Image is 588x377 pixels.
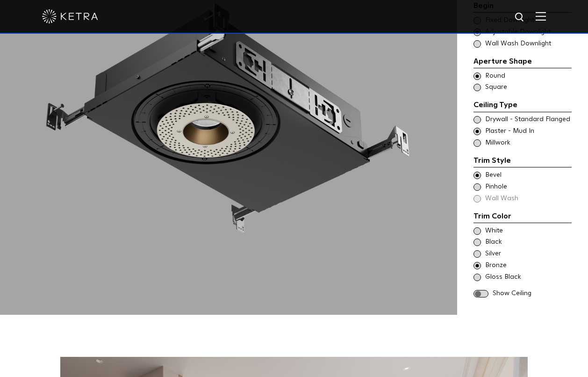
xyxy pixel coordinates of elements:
[536,12,546,21] img: Hamburger%20Nav.svg
[485,83,571,92] span: Square
[485,226,571,236] span: White
[485,273,571,282] span: Gloss Black
[514,12,526,23] img: search icon
[485,39,571,49] span: Wall Wash Downlight
[485,249,571,259] span: Silver
[485,182,571,192] span: Pinhole
[493,289,572,298] span: Show Ceiling
[485,72,571,81] span: Round
[473,99,572,112] div: Ceiling Type
[485,138,571,148] span: Millwork
[42,9,98,23] img: ketra-logo-2019-white
[485,238,571,247] span: Black
[473,155,572,168] div: Trim Style
[485,115,571,124] span: Drywall - Standard Flanged
[485,171,571,180] span: Bevel
[473,56,572,69] div: Aperture Shape
[473,210,572,224] div: Trim Color
[485,261,571,270] span: Bronze
[485,127,571,136] span: Plaster - Mud In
